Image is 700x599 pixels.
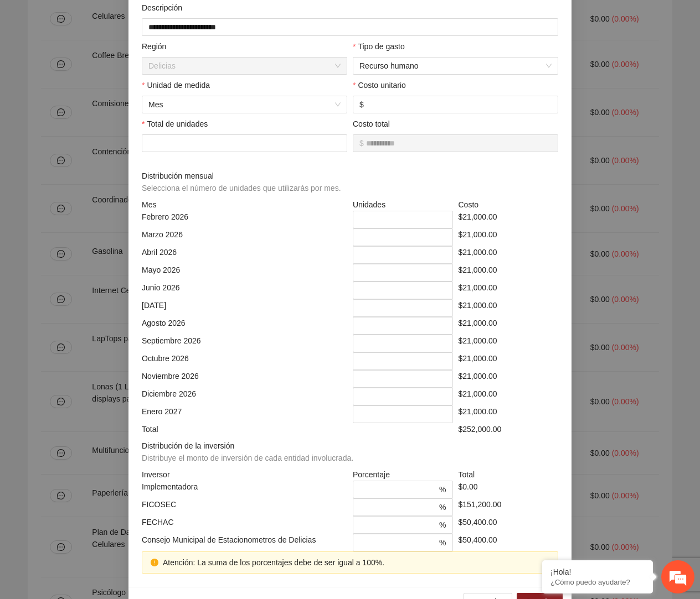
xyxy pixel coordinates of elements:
div: Unidades [350,199,456,211]
div: Porcentaje [350,468,456,481]
div: $21,000.00 [456,282,562,299]
div: Atención: La suma de los porcentajes debe de ser igual a 100%. [163,556,549,569]
span: Distribución de la inversión [142,440,358,464]
div: Chatee con nosotros ahora [58,56,186,71]
div: Mes [139,199,350,211]
div: Octubre 2026 [139,352,350,370]
div: $21,000.00 [456,317,562,335]
label: Costo total [353,118,390,130]
span: Delicias [148,58,341,74]
div: Total [139,423,350,435]
p: ¿Cómo puedo ayudarte? [550,578,645,586]
div: $50,400.00 [456,516,562,534]
span: Recurso humano [359,58,552,74]
div: Minimizar ventana de chat en vivo [182,6,208,32]
span: % [439,519,446,531]
div: $21,000.00 [456,228,562,246]
div: FICOSEC [139,498,350,516]
div: Febrero 2026 [139,211,350,228]
div: $0.00 [456,481,562,498]
div: Septiembre 2026 [139,335,350,352]
span: $ [359,98,364,111]
div: Costo [456,199,562,211]
div: Implementadora [139,481,350,498]
span: exclamation-circle [151,559,158,566]
label: Región [142,40,166,53]
div: $21,000.00 [456,335,562,352]
div: Mayo 2026 [139,264,350,282]
div: Diciembre 2026 [139,388,350,405]
span: Mes [148,96,341,113]
label: Descripción [142,2,182,14]
div: ¡Hola! [550,567,645,576]
span: % [439,483,446,496]
div: $21,000.00 [456,370,562,388]
div: Inversor [139,468,350,481]
div: $252,000.00 [456,423,562,435]
div: $21,000.00 [456,211,562,228]
div: FECHAC [139,516,350,534]
span: $ [359,137,364,149]
div: [DATE] [139,299,350,317]
div: $21,000.00 [456,246,562,264]
div: $21,000.00 [456,299,562,317]
span: Estamos en línea. [64,148,153,259]
div: Noviembre 2026 [139,370,350,388]
div: Total [456,468,562,481]
div: Marzo 2026 [139,228,350,246]
label: Costo unitario [353,79,406,91]
div: Junio 2026 [139,282,350,299]
div: $21,000.00 [456,264,562,282]
div: $21,000.00 [456,388,562,405]
div: Consejo Municipal de Estacionometros de Delicias [139,534,350,551]
div: Abril 2026 [139,246,350,264]
div: $21,000.00 [456,352,562,370]
textarea: Escriba su mensaje y pulse “Intro” [6,302,211,341]
div: $21,000.00 [456,405,562,423]
div: $151,200.00 [456,498,562,516]
span: Distribución mensual [142,170,345,194]
label: Unidad de medida [142,79,210,91]
span: % [439,501,446,513]
div: Enero 2027 [139,405,350,423]
div: Agosto 2026 [139,317,350,335]
label: Tipo de gasto [353,40,405,53]
span: Selecciona el número de unidades que utilizarás por mes. [142,184,341,192]
label: Total de unidades [142,118,208,130]
span: Distribuye el monto de inversión de cada entidad involucrada. [142,454,353,462]
span: % [439,537,446,549]
div: $50,400.00 [456,534,562,551]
